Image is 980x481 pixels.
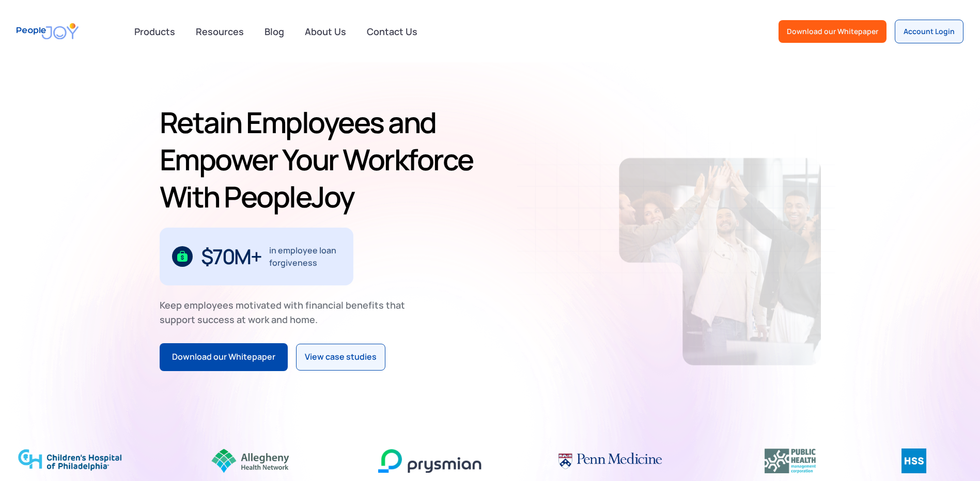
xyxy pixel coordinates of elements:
a: Contact Us [361,20,424,43]
div: View case studies [305,350,377,364]
a: Account Login [895,20,963,43]
div: $70M+ [201,248,261,265]
div: Products [128,21,181,42]
a: Download our Whitepaper [160,343,288,371]
a: View case studies [296,344,385,371]
a: Download our Whitepaper [779,20,886,43]
div: 1 / 3 [160,228,353,285]
a: About Us [299,20,352,43]
a: Blog [258,20,290,43]
div: Download our Whitepaper [172,350,275,364]
a: Resources [190,20,250,43]
img: Retain-Employees-PeopleJoy [619,158,821,365]
h1: Retain Employees and Empower Your Workforce With PeopleJoy [160,104,486,215]
div: Download our Whitepaper [787,26,878,37]
div: Keep employees motivated with financial benefits that support success at work and home. [160,298,414,327]
div: in employee loan forgiveness [269,244,341,269]
div: Account Login [904,26,955,37]
a: home [17,17,79,46]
